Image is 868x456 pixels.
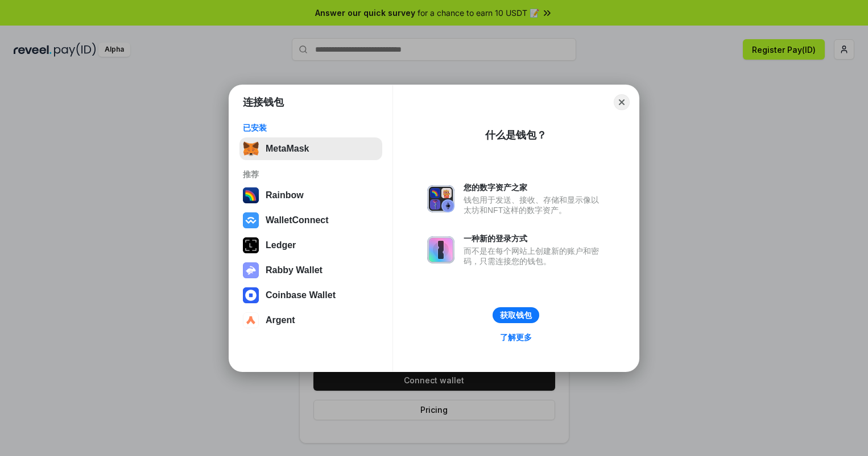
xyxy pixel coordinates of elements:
div: Rabby Wallet [266,265,323,275]
img: svg+xml,%3Csvg%20xmlns%3D%22http%3A%2F%2Fwww.w3.org%2F2000%2Fsvg%22%20width%3D%2228%22%20height%3... [243,237,259,253]
div: Argent [266,315,295,325]
button: Rainbow [239,184,382,207]
a: 了解更多 [493,330,539,345]
div: 了解更多 [500,332,532,342]
button: Close [614,94,630,110]
button: Rabby Wallet [239,259,382,282]
img: svg+xml,%3Csvg%20width%3D%2228%22%20height%3D%2228%22%20viewBox%3D%220%200%2028%2028%22%20fill%3D... [243,287,259,303]
div: 您的数字资产之家 [464,182,605,193]
img: svg+xml,%3Csvg%20width%3D%22120%22%20height%3D%22120%22%20viewBox%3D%220%200%20120%20120%22%20fil... [243,187,259,203]
img: svg+xml,%3Csvg%20xmlns%3D%22http%3A%2F%2Fwww.w3.org%2F2000%2Fsvg%22%20fill%3D%22none%22%20viewBox... [427,236,454,263]
img: svg+xml,%3Csvg%20width%3D%2228%22%20height%3D%2228%22%20viewBox%3D%220%200%2028%2028%22%20fill%3D... [243,212,259,228]
div: 获取钱包 [500,310,532,320]
img: svg+xml,%3Csvg%20fill%3D%22none%22%20height%3D%2233%22%20viewBox%3D%220%200%2035%2033%22%20width%... [243,141,259,157]
div: 钱包用于发送、接收、存储和显示像以太坊和NFT这样的数字资产。 [464,195,605,215]
button: Coinbase Wallet [239,284,382,307]
button: 获取钱包 [493,307,539,323]
div: 已安装 [243,123,379,133]
button: WalletConnect [239,209,382,232]
div: Ledger [266,240,296,250]
div: 而不是在每个网站上创建新的账户和密码，只需连接您的钱包。 [464,246,605,266]
button: Ledger [239,234,382,257]
div: WalletConnect [266,215,329,225]
div: 什么是钱包？ [485,128,547,142]
div: Coinbase Wallet [266,290,336,300]
div: 推荐 [243,169,379,179]
h1: 连接钱包 [243,95,284,109]
img: svg+xml,%3Csvg%20xmlns%3D%22http%3A%2F%2Fwww.w3.org%2F2000%2Fsvg%22%20fill%3D%22none%22%20viewBox... [243,262,259,278]
img: svg+xml,%3Csvg%20xmlns%3D%22http%3A%2F%2Fwww.w3.org%2F2000%2Fsvg%22%20fill%3D%22none%22%20viewBox... [427,185,454,212]
button: MetaMask [239,137,382,160]
div: Rainbow [266,190,304,200]
img: svg+xml,%3Csvg%20width%3D%2228%22%20height%3D%2228%22%20viewBox%3D%220%200%2028%2028%22%20fill%3D... [243,312,259,328]
div: MetaMask [266,144,309,154]
button: Argent [239,309,382,332]
div: 一种新的登录方式 [464,233,605,244]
